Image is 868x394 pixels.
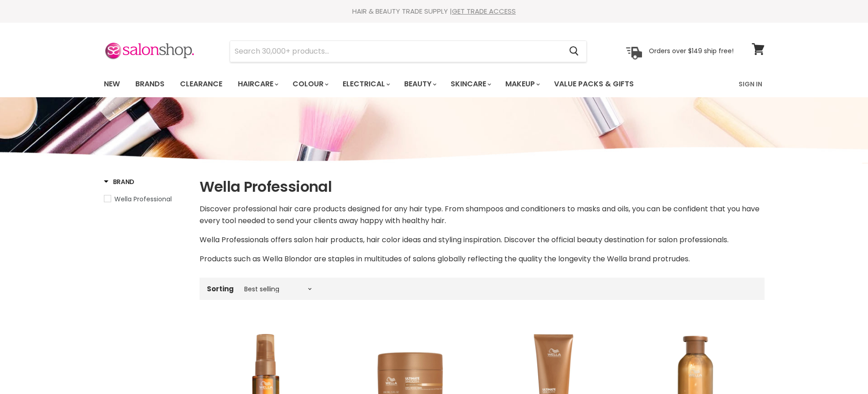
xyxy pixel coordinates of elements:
[97,75,127,94] a: New
[452,6,516,16] a: GET TRADE ACCESS
[104,194,188,204] a: Wella Professional
[733,75,768,94] a: Sign In
[230,40,587,62] form: Product
[92,71,776,97] nav: Main
[336,75,395,94] a: Electrical
[547,75,641,94] a: Value Packs & Gifts
[200,254,690,264] span: Products such as Wella Blondor are staples in multitudes of salons globally reflecting the qualit...
[498,75,545,94] a: Makeup
[114,195,172,204] span: Wella Professional
[200,177,765,196] h1: Wella Professional
[200,234,729,245] span: Wella Professionals offers salon hair products, hair color ideas and styling inspiration. Discove...
[97,71,687,97] ul: Main menu
[173,75,229,94] a: Clearance
[562,41,586,62] button: Search
[92,7,776,16] div: HAIR & BEAUTY TRADE SUPPLY |
[231,75,284,94] a: Haircare
[444,75,497,94] a: Skincare
[230,41,562,62] input: Search
[104,177,135,186] h3: Brand
[649,47,734,55] p: Orders over $149 ship free!
[397,75,442,94] a: Beauty
[128,75,171,94] a: Brands
[286,75,334,94] a: Colour
[207,285,234,293] label: Sorting
[200,204,760,226] span: Discover professional hair care products designed for any hair type. From shampoos and conditione...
